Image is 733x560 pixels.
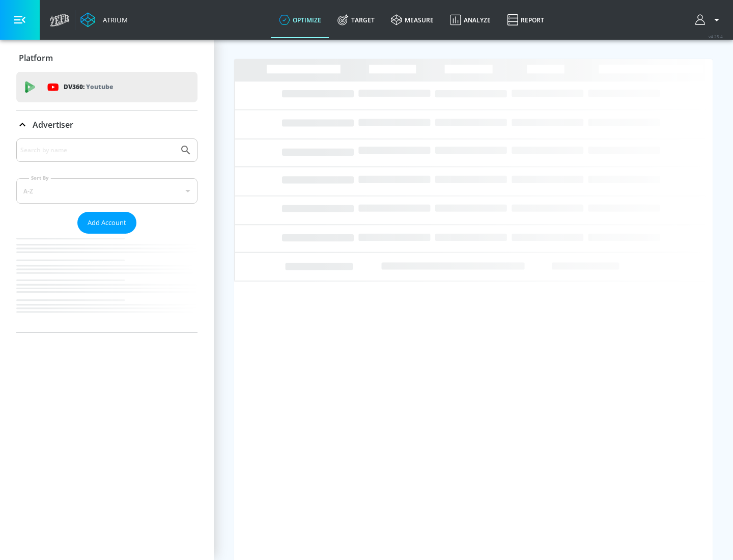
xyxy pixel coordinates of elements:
[86,81,113,92] p: Youtube
[271,2,329,38] a: optimize
[16,234,198,332] nav: list of Advertiser
[20,144,175,157] input: Search by name
[16,44,198,72] div: Platform
[329,2,383,38] a: Target
[19,52,53,64] p: Platform
[80,12,128,27] a: Atrium
[99,15,128,24] div: Atrium
[16,110,198,139] div: Advertiser
[709,34,723,39] span: v 4.25.4
[77,212,136,234] button: Add Account
[16,138,198,332] div: Advertiser
[442,2,499,38] a: Analyze
[499,2,552,38] a: Report
[16,178,198,204] div: A-Z
[29,175,51,181] label: Sort By
[383,2,442,38] a: measure
[33,119,73,130] p: Advertiser
[16,72,198,102] div: DV360: Youtube
[64,81,113,93] p: DV360:
[88,217,126,229] span: Add Account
